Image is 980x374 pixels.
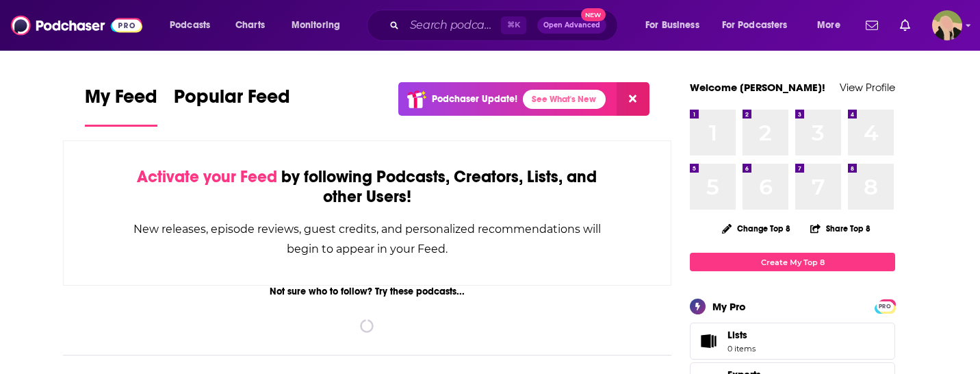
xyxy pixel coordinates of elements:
[727,344,756,353] span: 0 items
[174,85,290,116] span: Popular Feed
[722,16,788,35] span: For Podcasters
[932,10,962,40] button: Show profile menu
[695,332,722,351] span: Lists
[235,16,265,35] span: Charts
[894,14,916,37] a: Show notifications dropdown
[932,10,962,40] span: Logged in as KatMcMahonn
[713,14,808,36] button: open menu
[85,85,157,127] a: My Feed
[282,14,358,36] button: open menu
[727,329,756,341] span: Lists
[537,17,606,34] button: Open AdvancedNew
[645,16,699,35] span: For Business
[932,10,962,40] img: User Profile
[840,81,895,94] a: View Profile
[727,329,747,341] span: Lists
[714,220,799,237] button: Change Top 8
[877,301,893,312] span: PRO
[501,16,526,34] span: ⌘ K
[432,93,517,105] p: Podchaser Update!
[380,10,631,41] div: Search podcasts, credits, & more...
[132,219,602,259] div: New releases, episode reviews, guest credits, and personalized recommendations will begin to appe...
[581,8,606,21] span: New
[860,14,884,37] a: Show notifications dropdown
[636,14,717,36] button: open menu
[817,16,840,35] span: More
[132,167,602,207] div: by following Podcasts, Creators, Lists, and other Users!
[690,81,825,94] a: Welcome [PERSON_NAME]!
[174,85,290,127] a: Popular Feed
[543,22,600,29] span: Open Advanced
[11,12,142,38] img: Podchaser - Follow, Share and Rate Podcasts
[170,16,210,35] span: Podcasts
[808,14,857,36] button: open menu
[712,300,746,313] div: My Pro
[877,301,893,311] a: PRO
[810,215,871,242] button: Share Top 8
[404,14,501,36] input: Search podcasts, credits, & more...
[523,90,606,109] a: See What's New
[227,14,273,36] a: Charts
[690,323,895,360] a: Lists
[85,85,157,116] span: My Feed
[137,166,277,187] span: Activate your Feed
[292,16,340,35] span: Monitoring
[63,286,671,297] div: Not sure who to follow? Try these podcasts...
[160,14,228,36] button: open menu
[690,253,895,271] a: Create My Top 8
